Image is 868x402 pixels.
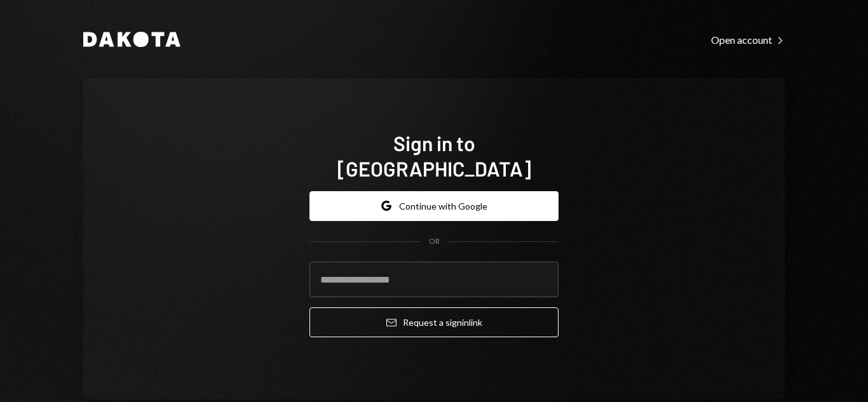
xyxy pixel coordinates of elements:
a: Open account [711,32,785,46]
h1: Sign in to [GEOGRAPHIC_DATA] [309,130,559,181]
button: Continue with Google [309,191,559,221]
div: OR [429,236,440,247]
div: Open account [711,34,785,46]
button: Request a signinlink [309,307,559,337]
